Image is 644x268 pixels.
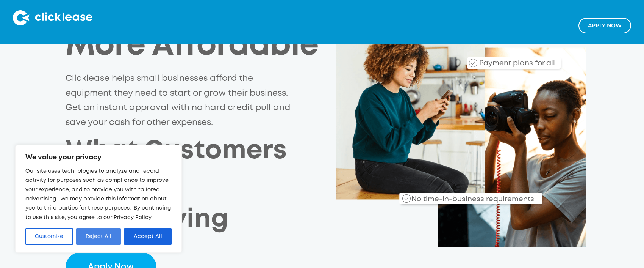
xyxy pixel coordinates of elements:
img: Checkmark_callout [469,59,477,67]
img: Clicklease logo [13,10,92,25]
span: Our site uses technologies to analyze and record activity for purposes such as compliance to impr... [25,169,171,220]
a: Apply NOw [578,18,631,33]
img: Checkmark_callout [402,194,411,203]
p: Clicklease helps small businesses afford the equipment they need to start or grow their business.... [66,71,291,130]
div: No time-in-business requirements [368,186,542,204]
button: Customize [25,228,73,245]
h2: What Customers Have Been Saying [66,134,336,237]
p: We value your privacy [25,153,172,162]
button: Accept All [124,228,172,245]
div: Payment plans for all [476,54,555,68]
button: Reject All [76,228,121,245]
img: Clicklease_customers [336,0,586,247]
div: We value your privacy [15,145,182,253]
